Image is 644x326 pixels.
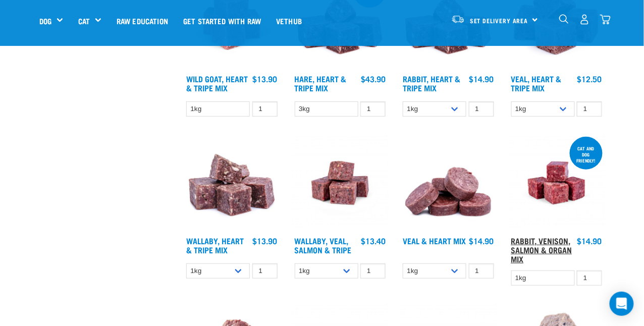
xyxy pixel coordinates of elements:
[186,76,248,90] a: Wild Goat, Heart & Tripe Mix
[470,19,528,22] span: Set Delivery Area
[403,76,460,90] a: Rabbit, Heart & Tripe Mix
[186,238,244,252] a: Wallaby, Heart & Tripe Mix
[109,1,176,41] a: Raw Education
[252,101,278,117] input: 1
[469,74,494,83] div: $14.90
[360,101,386,117] input: 1
[469,263,494,279] input: 1
[570,141,603,168] div: Cat and dog friendly!
[579,14,590,25] img: user.png
[577,101,602,117] input: 1
[361,236,386,245] div: $13.40
[78,15,90,27] a: Cat
[253,236,278,245] div: $13.90
[295,76,347,90] a: Hare, Heart & Tripe Mix
[292,135,389,231] img: Wallaby Veal Salmon Tripe 1642
[600,14,611,25] img: home-icon@2x.png
[360,263,386,279] input: 1
[577,270,602,286] input: 1
[511,238,572,261] a: Rabbit, Venison, Salmon & Organ Mix
[295,238,352,252] a: Wallaby, Veal, Salmon & Tripe
[451,15,465,24] img: van-moving.png
[176,1,269,41] a: Get started with Raw
[253,74,278,83] div: $13.90
[400,135,497,231] img: 1152 Veal Heart Medallions 01
[361,74,386,83] div: $43.90
[559,14,569,24] img: home-icon-1@2x.png
[252,263,278,279] input: 1
[509,135,605,231] img: Rabbit Venison Salmon Organ 1688
[577,74,602,83] div: $12.50
[184,135,280,231] img: 1174 Wallaby Heart Tripe Mix 01
[577,236,602,245] div: $14.90
[469,236,494,245] div: $14.90
[269,1,309,41] a: Vethub
[39,15,51,27] a: Dog
[469,101,494,117] input: 1
[610,292,634,316] div: Open Intercom Messenger
[403,238,466,243] a: Veal & Heart Mix
[511,76,562,90] a: Veal, Heart & Tripe Mix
